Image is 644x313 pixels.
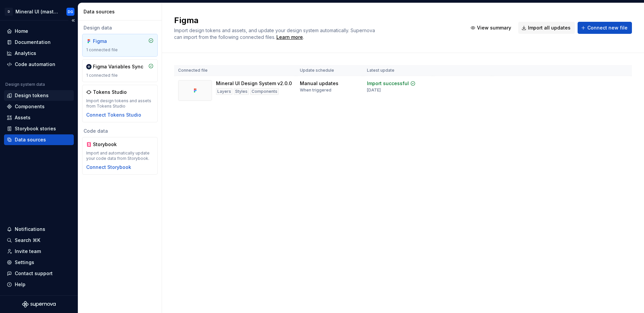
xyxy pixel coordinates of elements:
[22,301,56,308] svg: Supernova Logo
[82,85,158,122] a: Tokens StudioImport design tokens and assets from Tokens StudioConnect Tokens Studio
[234,88,249,95] div: Styles
[68,16,78,25] button: Collapse sidebar
[86,112,141,118] button: Connect Tokens Studio
[4,123,74,134] a: Storybook stories
[15,28,28,35] div: Home
[15,248,41,255] div: Invite team
[86,73,154,78] div: 1 connected file
[82,34,158,57] a: Figma1 connected file
[82,137,158,175] a: StorybookImport and automatically update your code data from Storybook.Connect Storybook
[15,259,34,266] div: Settings
[4,59,74,70] a: Code automation
[1,4,76,19] button: DMineral UI (master)DG
[15,114,31,121] div: Assets
[15,39,51,46] div: Documentation
[4,246,74,257] a: Invite team
[93,89,127,96] div: Tokens Studio
[15,50,36,57] div: Analytics
[174,65,296,76] th: Connected file
[68,9,73,14] div: DG
[367,80,409,87] div: Import successful
[174,15,459,26] h2: Figma
[300,87,331,93] div: When triggered
[15,136,46,143] div: Data sources
[367,87,381,93] div: [DATE]
[4,257,74,268] a: Settings
[4,48,74,59] a: Analytics
[15,226,45,233] div: Notifications
[15,237,40,244] div: Search ⌘K
[4,90,74,101] a: Design tokens
[93,63,143,70] div: Figma Variables Sync
[86,98,154,109] div: Import design tokens and assets from Tokens Studio
[86,150,154,161] div: Import and automatically update your code data from Storybook.
[86,47,154,53] div: 1 connected file
[363,65,433,76] th: Latest update
[250,88,279,95] div: Components
[4,134,74,145] a: Data sources
[4,268,74,279] button: Contact support
[5,82,45,87] div: Design system data
[15,103,45,110] div: Components
[15,270,53,277] div: Contact support
[93,38,125,45] div: Figma
[15,281,25,288] div: Help
[578,22,632,34] button: Connect new file
[15,125,56,132] div: Storybook stories
[82,24,158,31] div: Design data
[4,37,74,48] a: Documentation
[4,279,74,290] button: Help
[15,92,49,99] div: Design tokens
[86,164,131,171] button: Connect Storybook
[15,8,58,15] div: Mineral UI (master)
[518,22,575,34] button: Import all updates
[5,8,13,16] div: D
[300,80,338,87] div: Manual updates
[174,27,376,40] span: Import design tokens and assets, and update your design system automatically. Supernova can impor...
[82,128,158,134] div: Code data
[4,26,74,37] a: Home
[216,88,232,95] div: Layers
[93,141,125,148] div: Storybook
[4,235,74,246] button: Search ⌘K
[296,65,363,76] th: Update schedule
[477,24,511,31] span: View summary
[467,22,516,34] button: View summary
[587,24,628,31] span: Connect new file
[4,224,74,235] button: Notifications
[275,35,304,40] span: .
[528,24,571,31] span: Import all updates
[216,80,292,87] div: Mineral UI Design System v2.0.0
[276,34,303,41] a: Learn more
[4,112,74,123] a: Assets
[84,8,159,15] div: Data sources
[4,101,74,112] a: Components
[82,59,158,82] a: Figma Variables Sync1 connected file
[15,61,55,68] div: Code automation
